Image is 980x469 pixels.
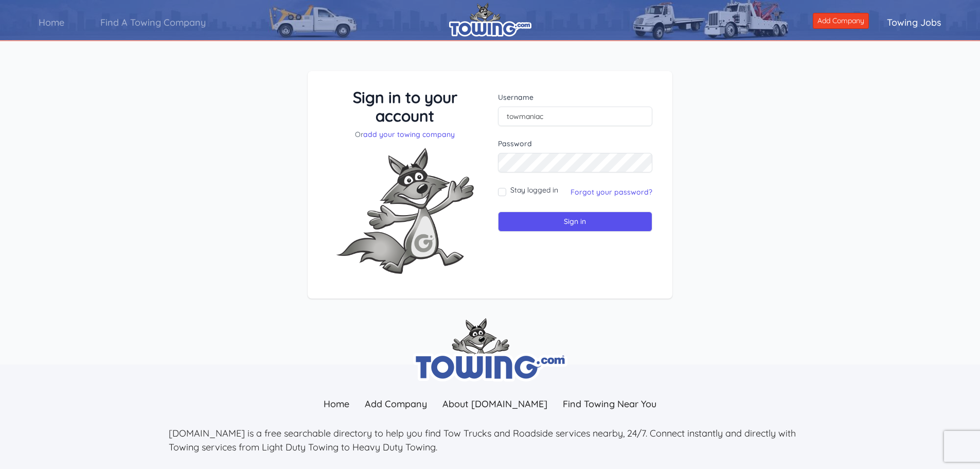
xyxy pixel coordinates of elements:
h3: Sign in to your account [328,88,483,125]
a: Home [316,393,357,415]
a: Find A Towing Company [82,8,224,37]
a: Add Company [357,393,435,415]
label: Username [498,92,653,102]
p: [DOMAIN_NAME] is a free searchable directory to help you find Tow Trucks and Roadside services ne... [169,426,812,454]
img: logo.png [449,3,531,37]
a: add your towing company [363,130,455,139]
input: Sign in [498,212,653,232]
a: Add Company [813,13,869,29]
a: About [DOMAIN_NAME] [435,393,555,415]
label: Stay logged in [510,185,558,195]
a: Forgot your password? [571,187,652,197]
img: towing [413,318,567,381]
img: Fox-Excited.png [328,140,482,282]
a: Find Towing Near You [555,393,664,415]
a: Home [21,8,82,37]
a: Towing Jobs [869,8,959,37]
label: Password [498,138,653,149]
p: Or [328,129,483,140]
